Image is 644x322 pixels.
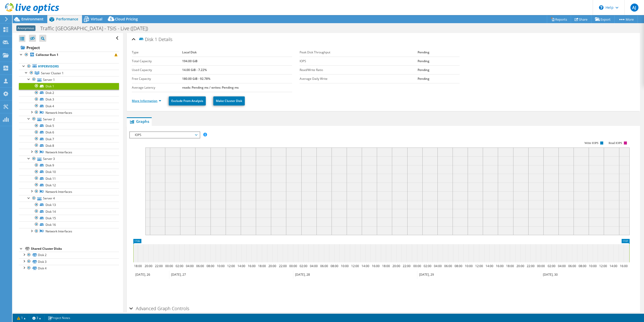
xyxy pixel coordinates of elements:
text: 00:00 [413,264,421,268]
text: 06:00 [196,264,204,268]
label: Used Capacity [132,67,182,73]
text: 12:00 [351,264,359,268]
text: 10:00 [341,264,349,268]
a: Disk 2 [19,90,119,96]
span: AJ [630,4,638,12]
text: 22:00 [279,264,287,268]
text: 10:00 [589,264,597,268]
span: Disk 1 [138,36,157,42]
a: Reports [547,15,571,23]
b: 180.00 GiB - 92.78% [182,77,210,81]
a: Server 2 [19,116,119,122]
a: Disk 9 [19,162,119,169]
text: 08:00 [207,264,214,268]
text: 02:00 [424,264,431,268]
b: 14.00 GiB - 7.22% [182,68,207,72]
a: Disk 10 [19,169,119,175]
text: 18:00 [134,264,142,268]
text: 04:00 [310,264,318,268]
b: Collector Run 1 [36,53,58,57]
label: IOPS [300,59,418,64]
text: Write IOPS [584,141,598,145]
text: 16:00 [620,264,628,268]
a: Disk 1 [19,83,119,89]
label: Total Capacity [132,59,182,64]
a: Server 3 [19,156,119,162]
b: Pending [418,50,429,54]
label: Peak Disk Throughput [300,50,418,55]
a: Disk 7 [19,136,119,142]
text: 18:00 [506,264,514,268]
b: Pending [418,59,429,63]
text: 12:00 [475,264,483,268]
b: Pending [418,77,429,81]
a: More Information [132,99,161,103]
text: 20:00 [516,264,524,268]
a: Exclude From Analysis [169,96,206,105]
span: Server Cluster 1 [41,71,64,75]
text: 20:00 [268,264,276,268]
span: Environment [21,17,44,21]
a: 3 [29,315,45,321]
a: Hypervisors [19,63,119,70]
label: Average Daily Write [300,76,418,81]
a: Disk 11 [19,175,119,182]
text: 20:00 [392,264,400,268]
text: 04:00 [434,264,442,268]
text: 12:00 [227,264,235,268]
a: Disk 8 [19,142,119,149]
text: 08:00 [331,264,338,268]
a: Network Interfaces [19,228,119,235]
span: Anonymous [16,25,35,31]
text: 16:00 [496,264,504,268]
text: 04:00 [186,264,194,268]
b: Local Disk [182,50,197,54]
a: Disk 15 [19,215,119,221]
text: 14:00 [361,264,369,268]
a: Network Interfaces [19,149,119,155]
b: Pending [418,68,429,72]
a: More [614,15,638,23]
a: Disk 3 [19,96,119,103]
span: Cloud Pricing [115,17,138,21]
text: 22:00 [403,264,411,268]
text: 22:00 [155,264,163,268]
a: Disk 14 [19,208,119,215]
label: Free Capacity [132,76,182,81]
span: IOPS [132,132,197,138]
text: 22:00 [527,264,535,268]
text: 20:00 [145,264,152,268]
a: Share [571,15,591,23]
text: 14:00 [610,264,617,268]
a: Project Notes [44,315,74,321]
a: Make Cluster Disk [213,96,245,105]
a: Disk 4 [19,103,119,109]
a: Disk 2 [19,252,119,258]
text: 00:00 [165,264,173,268]
text: 16:00 [372,264,380,268]
text: 08:00 [579,264,586,268]
text: 00:00 [537,264,545,268]
text: 14:00 [486,264,493,268]
svg: \n [599,5,603,10]
a: Server Cluster 1 [19,70,119,76]
text: 02:00 [548,264,555,268]
a: 1 [14,315,29,321]
span: Graphs [129,119,149,124]
a: Collector Run 1 [19,52,119,58]
h1: Traffic [GEOGRAPHIC_DATA] - TSIS - Live ([DATE]) [38,26,156,31]
text: 10:00 [217,264,225,268]
a: Export [591,15,615,23]
a: Disk 4 [19,265,119,271]
text: 06:00 [444,264,452,268]
text: 02:00 [300,264,307,268]
h2: Advanced Graph Controls [129,303,189,313]
text: 06:00 [320,264,328,268]
text: 00:00 [289,264,297,268]
a: Disk 16 [19,221,119,228]
text: 06:00 [568,264,576,268]
a: Disk 5 [19,123,119,129]
text: 08:00 [455,264,462,268]
b: 194.00 GiB [182,59,197,63]
text: 14:00 [237,264,245,268]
